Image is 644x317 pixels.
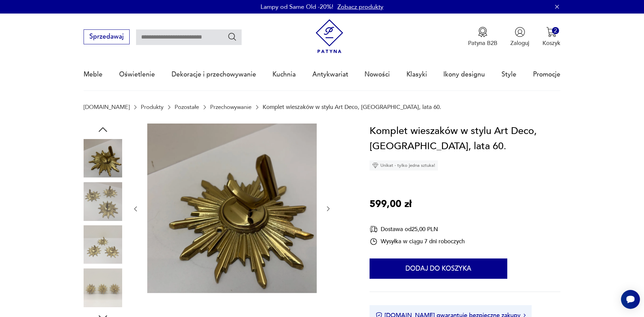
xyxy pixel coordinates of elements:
[370,160,438,171] div: Unikat - tylko jedna sztuka!
[502,59,516,90] a: Style
[84,104,130,110] a: [DOMAIN_NAME]
[210,104,251,110] a: Przechowywanie
[312,19,347,53] img: Patyna - sklep z meblami i dekoracjami vintage
[119,59,155,90] a: Oświetlenie
[84,29,129,44] button: Sprzedawaj
[370,258,507,279] button: Dodaj do koszyka
[147,123,317,293] img: Zdjęcie produktu Komplet wieszaków w stylu Art Deco, Niemcy, lata 60.
[84,35,129,40] a: Sprzedawaj
[524,314,526,317] img: Ikona strzałki w prawo
[443,59,485,90] a: Ikony designu
[227,32,237,42] button: Szukaj
[621,290,640,309] iframe: Smartsupp widget button
[172,59,256,90] a: Dekoracje i przechowywanie
[468,39,497,47] p: Patyna B2B
[272,59,296,90] a: Kuchnia
[510,39,529,47] p: Zaloguj
[84,59,103,90] a: Meble
[263,104,441,110] p: Komplet wieszaków w stylu Art Deco, [GEOGRAPHIC_DATA], lata 60.
[337,3,383,11] a: Zobacz produkty
[533,59,560,90] a: Promocje
[141,104,163,110] a: Produkty
[406,59,427,90] a: Klasyki
[370,225,378,233] img: Ikona dostawy
[542,39,560,47] p: Koszyk
[370,123,560,154] h1: Komplet wieszaków w stylu Art Deco, [GEOGRAPHIC_DATA], lata 60.
[546,27,557,37] img: Ikona koszyka
[478,27,488,37] img: Ikona medalu
[515,27,525,37] img: Ikonka użytkownika
[261,3,333,11] p: Lampy od Same Old -20%!
[552,27,559,34] div: 2
[84,225,122,264] img: Zdjęcie produktu Komplet wieszaków w stylu Art Deco, Niemcy, lata 60.
[84,139,122,178] img: Zdjęcie produktu Komplet wieszaków w stylu Art Deco, Niemcy, lata 60.
[468,27,497,47] button: Patyna B2B
[84,268,122,307] img: Zdjęcie produktu Komplet wieszaków w stylu Art Deco, Niemcy, lata 60.
[372,162,378,168] img: Ikona diamentu
[175,104,199,110] a: Pozostałe
[542,27,560,47] button: 2Koszyk
[370,197,412,212] p: 599,00 zł
[312,59,348,90] a: Antykwariat
[84,182,122,221] img: Zdjęcie produktu Komplet wieszaków w stylu Art Deco, Niemcy, lata 60.
[510,27,529,47] button: Zaloguj
[364,59,390,90] a: Nowości
[468,27,497,47] a: Ikona medaluPatyna B2B
[370,225,465,233] div: Dostawa od 25,00 PLN
[370,237,465,246] div: Wysyłka w ciągu 7 dni roboczych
